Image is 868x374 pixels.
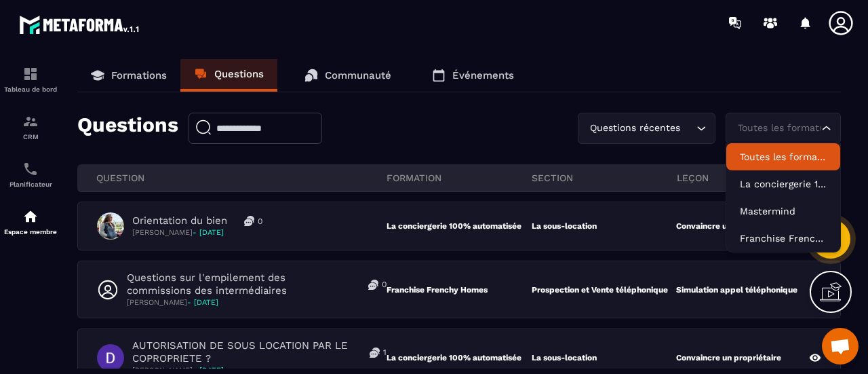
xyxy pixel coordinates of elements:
a: Événements [418,59,528,92]
a: formationformationCRM [3,103,58,151]
p: Questions [214,68,264,80]
p: La conciergerie 100% automatisée [387,221,532,231]
p: Simulation appel téléphonique [676,285,797,295]
p: 0 [258,216,262,227]
p: Orientation du bien [132,214,227,227]
p: La conciergerie 100% automatisée [387,353,532,362]
p: Communauté [325,69,391,81]
span: - [DATE] [193,228,224,237]
a: Formations [77,59,180,92]
p: AUTORISATION DE SOUS LOCATION PAR LE COPROPRIETE ? [132,339,353,365]
p: section [532,172,677,184]
p: La sous-location [532,221,597,231]
p: 0 [382,279,387,290]
div: Search for option [578,113,715,144]
p: Espace membre [3,228,58,236]
img: logo [19,12,141,37]
div: Ouvrir le chat [822,328,859,364]
p: 1 [383,347,387,358]
span: - [DATE] [187,298,218,307]
p: Questions [77,113,178,144]
a: formationformationTableau de bord [3,56,58,103]
div: Search for option [726,113,841,144]
img: formation [22,66,39,82]
p: Événements [452,69,514,81]
img: messages [368,280,378,290]
p: Convaincre un propriétaire [676,353,781,362]
p: FORMATION [387,172,532,184]
input: Search for option [734,121,818,136]
img: messages [244,216,254,226]
p: La sous-location [532,353,597,362]
a: Questions [180,59,277,92]
p: [PERSON_NAME] [132,227,262,238]
a: automationsautomationsEspace membre [3,198,58,246]
p: Convaincre un propriétaire [676,221,781,231]
p: leçon [677,172,822,184]
img: scheduler [22,161,39,177]
p: Prospection et Vente téléphonique [532,285,668,295]
p: QUESTION [96,172,387,184]
img: formation [22,113,39,130]
a: schedulerschedulerPlanificateur [3,151,58,198]
p: CRM [3,133,58,141]
p: Franchise Frenchy Homes [387,285,532,295]
span: Questions récentes [587,121,683,136]
p: Questions sur l'empilement des commissions des intermédiaires [127,272,351,297]
p: Planificateur [3,181,58,188]
a: Communauté [291,59,405,92]
img: messages [370,348,380,358]
p: Formations [111,69,167,81]
p: [PERSON_NAME] [127,297,387,307]
img: automations [22,208,39,225]
p: Tableau de bord [3,86,58,93]
input: Search for option [683,121,693,136]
